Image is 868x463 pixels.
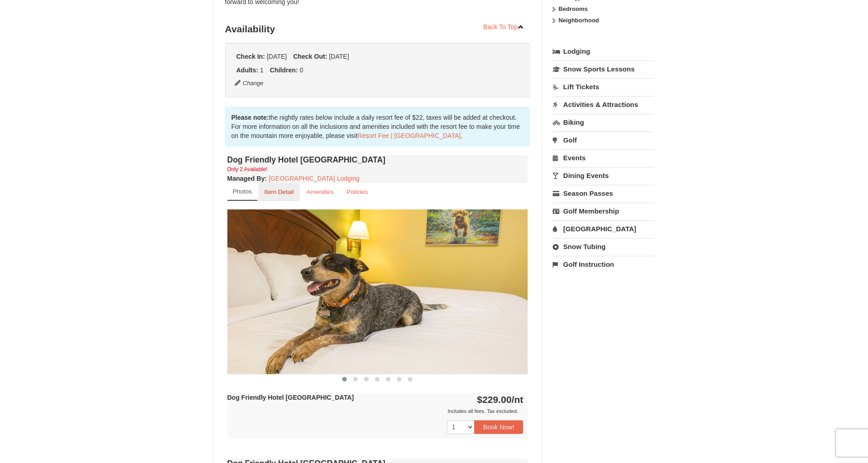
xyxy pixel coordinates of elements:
[301,183,340,201] a: Amenities
[227,155,528,164] h4: Dog Friendly Hotel [GEOGRAPHIC_DATA]
[553,256,654,273] a: Golf Instruction
[553,167,654,184] a: Dining Events
[293,53,327,60] strong: Check Out:
[225,107,530,147] div: the nightly rates below include a daily resort fee of $22, taxes will be added at checkout. For m...
[227,166,267,173] small: Only 2 Available!
[269,175,360,182] a: [GEOGRAPHIC_DATA] Lodging
[478,20,530,34] a: Back To Top
[553,185,654,202] a: Season Passes
[559,17,599,24] strong: Neighborhood
[553,132,654,148] a: Golf
[227,407,524,416] div: Includes all fees. Tax excluded.
[270,66,298,74] strong: Children:
[300,66,303,74] span: 0
[553,203,654,219] a: Golf Membership
[260,66,264,74] span: 1
[234,78,264,88] button: Change
[258,183,300,201] a: Item Detail
[264,188,294,195] small: Item Detail
[233,188,252,195] small: Photos
[477,394,524,405] strong: $229.00
[553,114,654,131] a: Biking
[512,394,524,405] span: /nt
[227,394,354,401] strong: Dog Friendly Hotel [GEOGRAPHIC_DATA]
[329,53,349,60] span: [DATE]
[227,175,265,182] span: Managed By
[553,78,654,95] a: Lift Tickets
[358,132,461,139] a: Resort Fee | [GEOGRAPHIC_DATA]
[236,53,265,60] strong: Check In:
[553,149,654,166] a: Events
[227,183,257,201] a: Photos
[267,53,287,60] span: [DATE]
[553,96,654,113] a: Activities & Attractions
[236,66,258,74] strong: Adults:
[307,188,334,195] small: Amenities
[231,114,269,121] strong: Please note:
[553,220,654,237] a: [GEOGRAPHIC_DATA]
[346,188,368,195] small: Policies
[227,209,528,374] img: 18876286-333-e32e5594.jpg
[553,61,654,77] a: Snow Sports Lessons
[553,238,654,255] a: Snow Tubing
[553,43,654,60] a: Lodging
[340,183,374,201] a: Policies
[225,20,530,38] h3: Availability
[559,5,588,12] strong: Bedrooms
[474,420,524,434] button: Book Now!
[227,175,267,182] strong: :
